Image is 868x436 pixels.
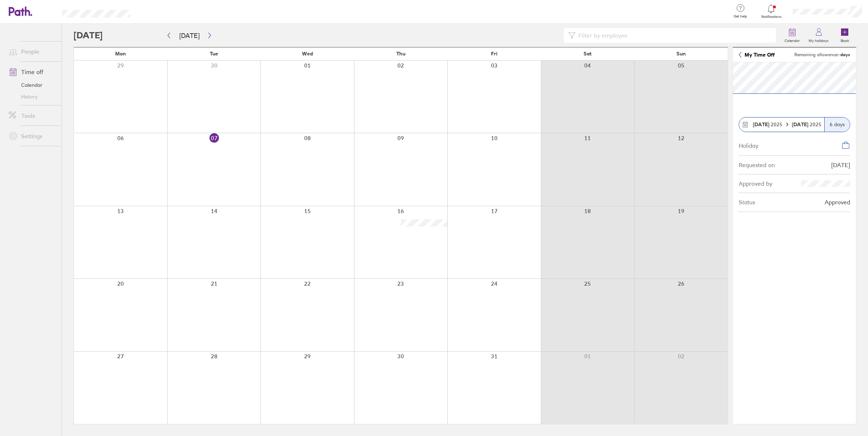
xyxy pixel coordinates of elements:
span: Remaining allowance: [794,52,850,57]
span: Fri [491,51,498,57]
label: Book [836,36,853,43]
strong: [DATE] [753,121,769,128]
a: My holidays [804,24,833,47]
span: 2025 [792,121,821,127]
a: Tools [3,108,62,123]
span: 2025 [753,121,782,127]
span: Notifications [759,15,783,19]
span: Sun [676,51,686,57]
label: My holidays [804,36,833,43]
div: Approved by [739,180,772,187]
a: Book [833,24,856,47]
div: Approved [825,199,850,205]
a: Notifications [759,4,783,19]
span: Thu [396,51,405,57]
a: People [3,44,62,59]
strong: [DATE] [792,121,810,128]
a: Calendar [780,24,804,47]
span: Mon [115,51,126,57]
a: My Time Off [739,52,775,58]
div: [DATE] [831,162,850,168]
a: Settings [3,129,62,143]
a: Calendar [3,79,62,91]
div: Status [739,199,755,205]
button: [DATE] [173,30,205,42]
span: Sat [584,51,592,57]
strong: - days [838,52,850,57]
a: Time off [3,65,62,79]
span: Wed [302,51,313,57]
div: 6 days [824,117,850,132]
span: Tue [210,51,218,57]
div: Requested on [739,162,775,168]
input: Filter by employee [576,28,771,42]
a: History [3,91,62,103]
span: Get help [728,14,752,19]
label: Calendar [780,36,804,43]
div: Holiday [739,141,758,149]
